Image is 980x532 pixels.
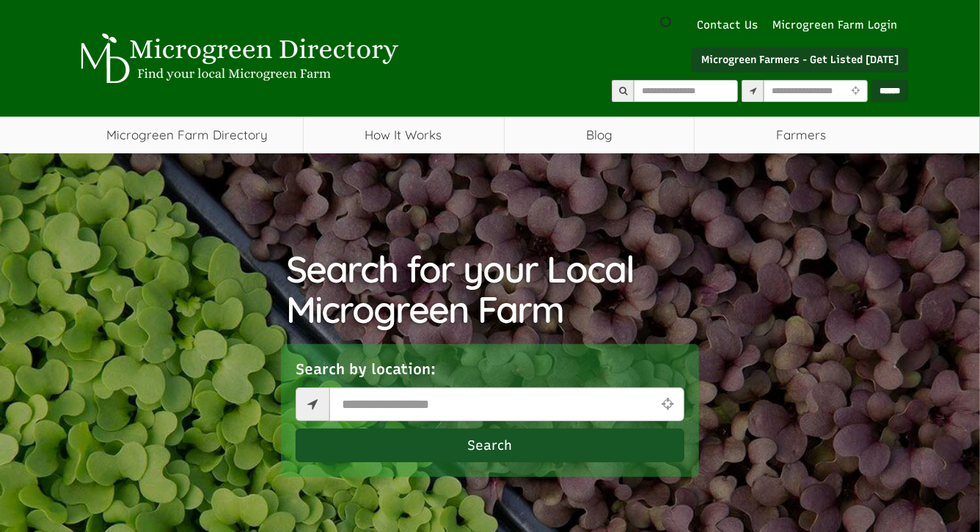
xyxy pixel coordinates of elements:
[72,33,402,84] img: Microgreen Directory
[304,117,504,153] a: How It Works
[658,397,677,411] i: Use Current Location
[690,18,765,33] a: Contact Us
[296,429,684,462] button: Search
[692,48,908,73] a: Microgreen Farmers - Get Listed [DATE]
[847,87,863,96] i: Use Current Location
[505,117,695,153] a: Blog
[695,117,908,153] span: Farmers
[772,18,904,33] a: Microgreen Farm Login
[72,117,303,153] a: Microgreen Farm Directory
[296,359,436,380] label: Search by location:
[287,249,694,329] h1: Search for your Local Microgreen Farm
